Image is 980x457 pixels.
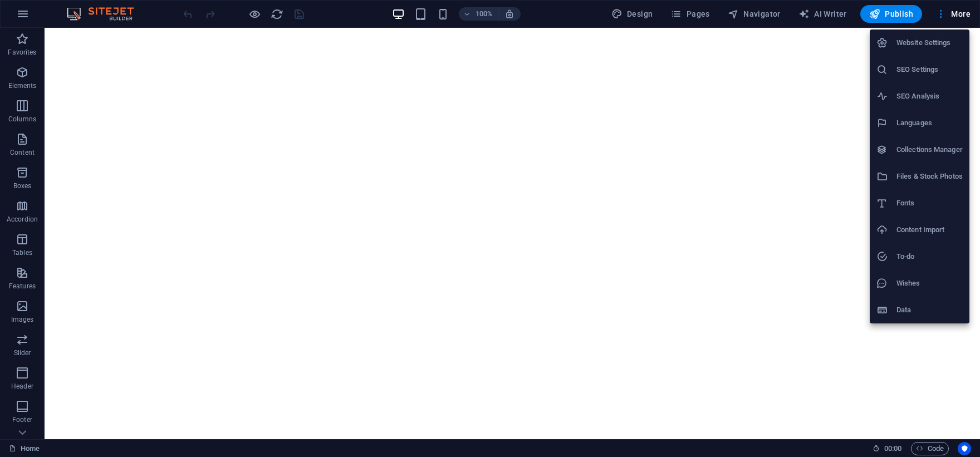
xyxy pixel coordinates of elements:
h6: SEO Analysis [896,90,963,103]
h6: Website Settings [896,36,963,50]
h6: SEO Settings [896,63,963,76]
h6: Languages [896,116,963,130]
h6: Content Import [896,223,963,237]
h6: To-do [896,250,963,263]
h6: Files & Stock Photos [896,170,963,183]
h6: Wishes [896,277,963,290]
h6: Collections Manager [896,143,963,156]
h6: Fonts [896,196,963,210]
h6: Data [896,303,963,317]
